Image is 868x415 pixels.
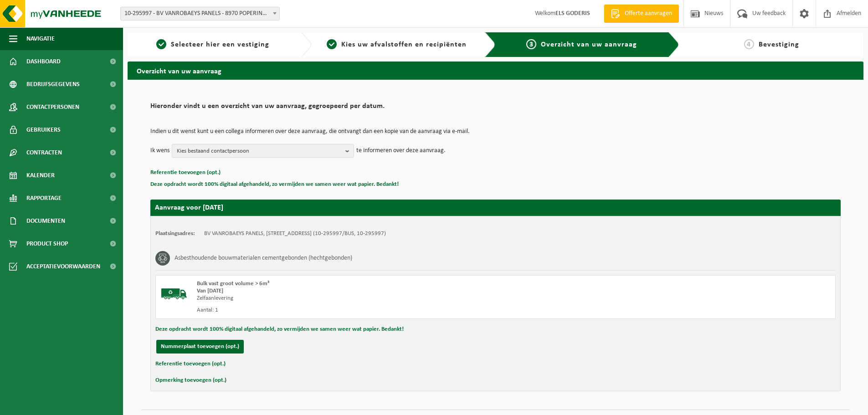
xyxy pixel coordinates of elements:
p: Ik wens [150,144,169,158]
span: Offerte aanvragen [622,9,674,18]
button: Deze opdracht wordt 100% digitaal afgehandeld, zo vermijden we samen weer wat papier. Bedankt! [150,179,399,190]
span: 1 [156,39,166,49]
span: Selecteer hier een vestiging [171,41,269,48]
span: Kies bestaand contactpersoon [177,144,342,158]
a: Offerte aanvragen [604,5,679,23]
span: Bedrijfsgegevens [26,73,80,96]
span: Overzicht van uw aanvraag [541,41,637,48]
strong: Plaatsingsadres: [155,231,195,236]
p: te informeren over deze aanvraag. [356,144,446,158]
a: 2Kies uw afvalstoffen en recipiënten [316,39,478,50]
div: Aantal: 1 [197,307,532,314]
span: 10-295997 - BV VANROBAEYS PANELS - 8970 POPERINGE, BENELUXLAAN 12 [121,7,279,20]
span: 4 [744,39,754,49]
td: BV VANROBAEYS PANELS, [STREET_ADDRESS] (10-295997/BUS, 10-295997) [204,230,386,237]
span: Documenten [26,210,65,232]
button: Nummerplaat toevoegen (opt.) [156,340,244,354]
p: Indien u dit wenst kunt u een collega informeren over deze aanvraag, die ontvangt dan een kopie v... [150,128,841,135]
span: Rapportage [26,187,62,210]
h3: Asbesthoudende bouwmaterialen cementgebonden (hechtgebonden) [175,251,352,266]
strong: Aanvraag voor [DATE] [155,204,223,211]
span: 3 [526,39,536,49]
button: Deze opdracht wordt 100% digitaal afgehandeld, zo vermijden we samen weer wat papier. Bedankt! [155,323,404,335]
span: Bulk vast groot volume > 6m³ [197,281,269,287]
img: BL-SO-LV.png [160,280,188,307]
a: 1Selecteer hier een vestiging [132,39,293,50]
button: Kies bestaand contactpersoon [172,144,354,158]
span: Bevestiging [759,41,799,48]
h2: Overzicht van uw aanvraag [128,61,863,79]
strong: ELS GODERIS [555,10,590,17]
span: Navigatie [26,27,55,50]
span: 2 [327,39,337,49]
span: Gebruikers [26,118,61,141]
span: Kalender [26,164,55,187]
span: Acceptatievoorwaarden [26,255,100,278]
span: Dashboard [26,50,61,73]
span: Contactpersonen [26,96,79,118]
strong: Van [DATE] [197,288,223,294]
button: Opmerking toevoegen (opt.) [155,374,226,386]
div: Zelfaanlevering [197,295,532,302]
span: Contracten [26,141,62,164]
span: Product Shop [26,232,68,255]
span: 10-295997 - BV VANROBAEYS PANELS - 8970 POPERINGE, BENELUXLAAN 12 [120,7,280,20]
button: Referentie toevoegen (opt.) [155,358,226,370]
button: Referentie toevoegen (opt.) [150,167,221,179]
span: Kies uw afvalstoffen en recipiënten [341,41,467,48]
h2: Hieronder vindt u een overzicht van uw aanvraag, gegroepeerd per datum. [150,102,841,115]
